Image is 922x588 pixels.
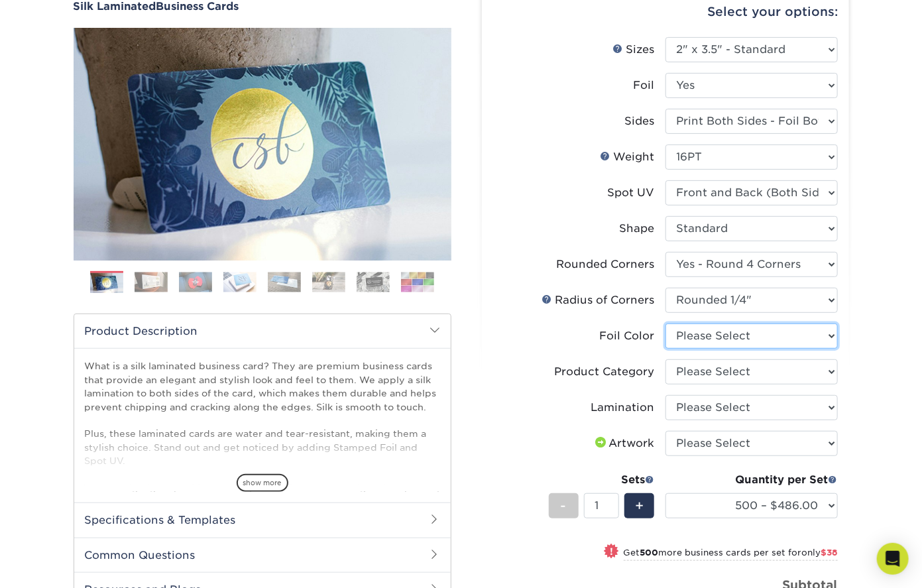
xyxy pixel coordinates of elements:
[401,272,434,292] img: Business Cards 08
[610,545,613,559] span: !
[591,400,655,416] div: Lamination
[557,257,655,272] div: Rounded Corners
[593,436,655,451] div: Artwork
[625,113,655,129] div: Sides
[268,272,301,292] img: Business Cards 05
[601,149,655,165] div: Weight
[312,272,345,292] img: Business Cards 06
[85,359,440,575] p: What is a silk laminated business card? They are premium business cards that provide an elegant a...
[357,272,390,292] img: Business Cards 07
[620,221,655,237] div: Shape
[608,185,655,201] div: Spot UV
[635,496,644,516] span: +
[90,266,123,300] img: Business Cards 01
[613,42,655,58] div: Sizes
[237,474,288,492] span: show more
[634,78,655,93] div: Foil
[549,472,655,488] div: Sets
[135,272,168,292] img: Business Cards 02
[223,272,257,292] img: Business Cards 04
[624,548,838,561] small: Get more business cards per set for
[555,364,655,380] div: Product Category
[74,314,451,348] h2: Product Description
[74,538,451,572] h2: Common Questions
[802,548,838,558] span: only
[74,502,451,537] h2: Specifications & Templates
[542,292,655,308] div: Radius of Corners
[600,328,655,344] div: Foil Color
[561,496,567,516] span: -
[821,548,838,558] span: $38
[179,272,212,292] img: Business Cards 03
[640,548,659,558] strong: 500
[665,472,838,488] div: Quantity per Set
[877,543,909,575] div: Open Intercom Messenger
